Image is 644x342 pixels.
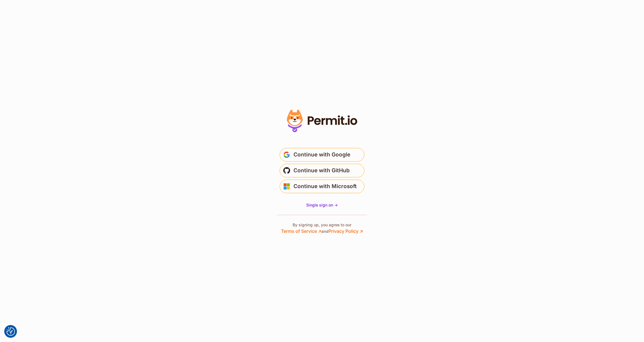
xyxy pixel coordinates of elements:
span: Continue with Google [293,150,350,159]
a: Privacy Policy ↗ [328,228,363,234]
a: Terms of Service ↗ [281,228,321,234]
button: Continue with Google [280,148,364,162]
button: Continue with GitHub [280,164,364,177]
a: Single sign on -> [306,202,338,208]
span: Continue with Microsoft [293,182,357,191]
img: Revisit consent button [6,327,15,336]
button: Continue with Microsoft [280,180,364,193]
span: Single sign on -> [306,203,338,207]
span: Continue with GitHub [293,166,350,175]
button: Consent Preferences [6,327,15,336]
p: By signing up, you agree to our and [281,222,363,235]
